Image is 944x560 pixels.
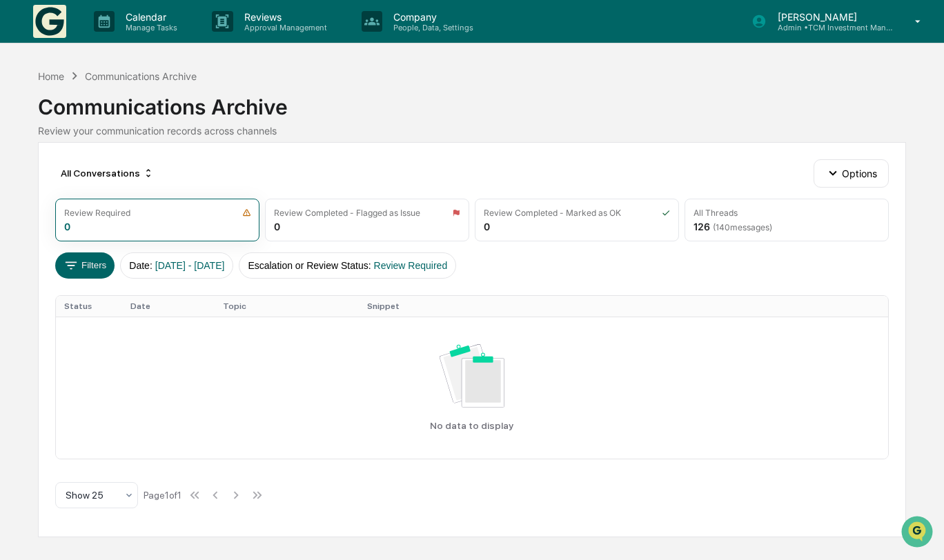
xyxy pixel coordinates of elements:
[694,221,772,232] div: 126
[233,23,334,32] p: Approval Management
[239,252,456,279] button: Escalation or Review Status:Review Required
[56,296,123,317] th: Status
[374,260,448,271] span: Review Required
[144,490,181,501] div: Page 1 of 1
[8,194,92,219] a: 🔎Data Lookup
[14,29,251,51] p: How can we help?
[115,11,184,23] p: Calendar
[274,208,420,218] div: Review Completed - Flagged as Issue
[97,233,167,244] a: Powered byPylon
[114,174,171,188] span: Attestations
[120,252,233,279] button: Date:[DATE] - [DATE]
[430,420,513,431] p: No data to display
[235,110,251,126] button: Start new chat
[382,23,480,32] p: People, Data, Settings
[47,106,226,119] div: Start new chat
[38,125,907,137] div: Review your communication records across channels
[95,168,177,193] a: 🗄️Attestations
[452,208,460,217] img: icon
[47,119,180,130] div: We're offline, we'll be back soon
[14,106,39,130] img: 1746055101610-c473b297-6a78-478c-a979-82029cc54cd1
[55,162,159,184] div: All Conversations
[484,208,621,218] div: Review Completed - Marked as OK
[8,168,95,193] a: 🖐️Preclearance
[155,260,225,271] span: [DATE] - [DATE]
[38,70,64,82] div: Home
[359,296,888,317] th: Snippet
[115,23,184,32] p: Manage Tasks
[38,83,907,119] div: Communications Archive
[767,23,895,32] p: Admin • TCM Investment Management
[14,175,25,186] div: 🖐️
[767,11,895,23] p: [PERSON_NAME]
[274,221,280,232] div: 0
[28,174,89,188] span: Preclearance
[64,208,130,218] div: Review Required
[900,514,937,552] iframe: Open customer support
[85,70,197,82] div: Communications Archive
[440,344,505,408] img: No data available
[662,208,670,217] img: icon
[14,201,25,212] div: 🔎
[215,296,358,317] th: Topic
[55,252,115,279] button: Filters
[28,200,87,214] span: Data Lookup
[122,296,215,317] th: Date
[233,11,334,23] p: Reviews
[814,159,889,187] button: Options
[64,221,70,232] div: 0
[137,234,167,244] span: Pylon
[713,222,772,232] span: ( 140 messages)
[100,175,111,186] div: 🗄️
[382,11,480,23] p: Company
[242,208,251,217] img: icon
[484,221,490,232] div: 0
[33,5,66,38] img: logo
[694,208,738,218] div: All Threads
